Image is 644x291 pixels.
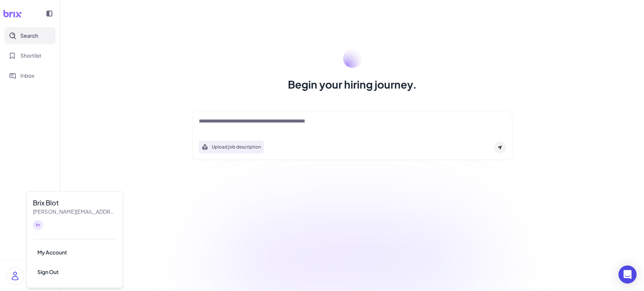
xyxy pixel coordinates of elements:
span: Search [20,32,38,40]
span: Shortlist [20,52,41,60]
button: Inbox [5,67,55,84]
div: blake@joinbrix.com [33,208,117,216]
div: Open Intercom Messenger [618,265,636,283]
img: user_logo.png [6,267,24,285]
span: Inbox [20,72,34,80]
div: hr [33,220,43,230]
button: Search [5,27,55,44]
h1: Begin your hiring journey. [288,77,417,92]
div: My Account [33,244,117,260]
button: Search using job description [199,141,264,153]
button: Shortlist [5,47,55,64]
div: Sign Out [33,263,117,280]
div: Brix Blot [33,198,117,208]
